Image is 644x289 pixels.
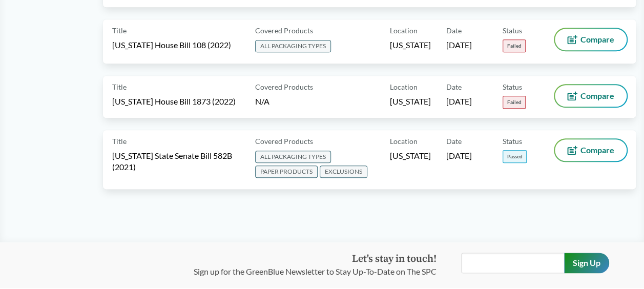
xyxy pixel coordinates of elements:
[320,166,367,178] span: EXCLUSIONS
[390,96,431,107] span: [US_STATE]
[503,150,527,163] span: Passed
[446,25,462,36] span: Date
[390,136,418,147] span: Location
[390,81,418,92] span: Location
[112,96,236,107] span: [US_STATE] House Bill 1873 (2022)
[564,253,609,273] input: Sign Up
[112,150,243,173] span: [US_STATE] State Senate Bill 582B (2021)
[446,150,472,161] span: [DATE]
[555,85,627,107] button: Compare
[255,151,331,163] span: ALL PACKAGING TYPES
[503,39,526,52] span: Failed
[446,39,472,51] span: [DATE]
[580,35,614,44] span: Compare
[446,136,462,147] span: Date
[503,81,522,92] span: Status
[555,139,627,161] button: Compare
[503,96,526,109] span: Failed
[352,253,437,265] strong: Let's stay in touch!
[112,81,127,92] span: Title
[390,39,431,51] span: [US_STATE]
[255,81,313,92] span: Covered Products
[255,96,269,106] span: N/A
[446,81,462,92] span: Date
[255,40,331,52] span: ALL PACKAGING TYPES
[112,39,231,51] span: [US_STATE] House Bill 108 (2022)
[580,92,614,100] span: Compare
[112,136,127,147] span: Title
[390,150,431,161] span: [US_STATE]
[112,25,127,36] span: Title
[194,265,437,278] p: Sign up for the GreenBlue Newsletter to Stay Up-To-Date on The SPC
[446,96,472,107] span: [DATE]
[255,25,313,36] span: Covered Products
[503,136,522,147] span: Status
[555,29,627,50] button: Compare
[255,166,318,178] span: PAPER PRODUCTS
[580,146,614,154] span: Compare
[503,25,522,36] span: Status
[390,25,418,36] span: Location
[255,136,313,147] span: Covered Products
